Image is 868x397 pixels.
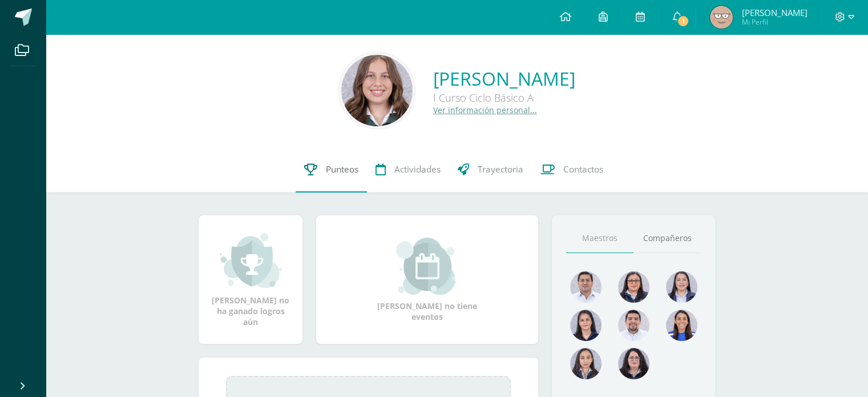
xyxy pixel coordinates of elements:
a: [PERSON_NAME] [433,66,575,91]
div: [PERSON_NAME] no tiene eventos [370,238,485,322]
img: 9a0812c6f881ddad7942b4244ed4a083.png [570,271,601,303]
span: Punteos [326,163,358,175]
img: f2c936a4954bcb266aca92a8720a3b9f.png [618,310,649,341]
div: I Curso Ciclo Básico A [433,91,575,105]
span: Actividades [394,163,441,175]
span: [PERSON_NAME] [741,7,807,18]
a: Ver información personal... [433,105,537,115]
img: a5c04a697988ad129bdf05b8f922df21.png [666,310,697,341]
img: 9558dc197a1395bf0f918453002107e5.png [618,271,649,303]
img: 522dc90edefdd00265ec7718d30b3fcb.png [570,348,601,379]
img: d792aa8378611bc2176bef7acb84e6b1.png [666,271,697,303]
span: Mi Perfil [741,17,807,27]
a: Trayectoria [449,147,532,193]
img: fbd0921690f413b61be43a6393b0cf33.png [341,55,413,126]
a: Contactos [532,147,612,193]
span: Trayectoria [478,163,523,175]
a: Maestros [566,224,633,253]
img: 21b300191b0ea1a6c6b5d9373095fc38.png [710,6,733,29]
img: a05d777590e8638d560af1353811e311.png [618,348,649,379]
span: 1 [677,15,689,27]
div: [PERSON_NAME] no ha ganado logros aún [210,232,291,327]
img: achievement_small.png [220,232,282,289]
a: Actividades [367,147,449,193]
img: event_small.png [396,238,458,295]
a: Compañeros [633,224,701,253]
span: Contactos [563,163,603,175]
a: Punteos [296,147,367,193]
img: 6bc5668d4199ea03c0854e21131151f7.png [570,310,601,341]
